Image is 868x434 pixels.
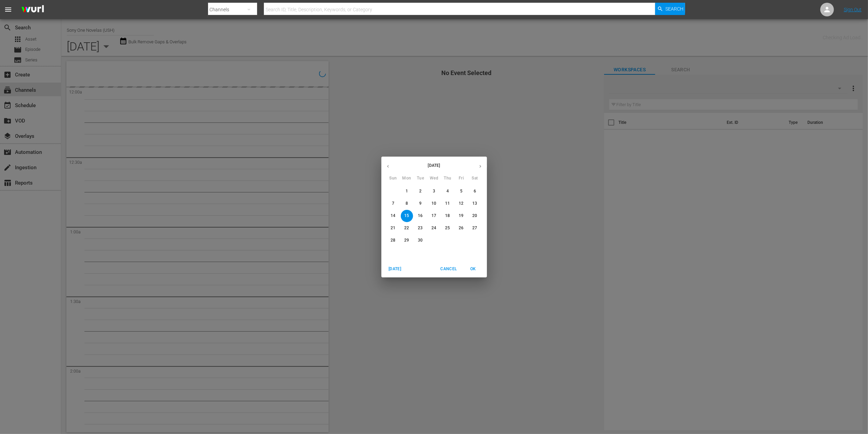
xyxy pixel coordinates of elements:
p: 17 [431,213,436,219]
span: Fri [455,175,468,182]
p: 25 [445,225,450,231]
p: 16 [418,213,423,219]
p: 7 [392,201,394,206]
button: 24 [428,222,440,234]
button: 17 [428,210,440,222]
p: 18 [445,213,450,219]
p: 20 [472,213,477,219]
p: [DATE] [395,162,474,169]
p: 19 [459,213,463,219]
button: 14 [387,210,399,222]
button: 26 [455,222,468,234]
span: Thu [442,175,454,182]
button: 30 [414,234,427,247]
button: 23 [414,222,427,234]
p: 5 [460,188,462,194]
p: 11 [445,201,450,206]
p: 30 [418,237,423,243]
p: 21 [391,225,395,231]
button: Cancel [438,263,459,275]
span: Mon [401,175,413,182]
span: menu [4,5,12,14]
button: 4 [442,185,454,198]
p: 24 [431,225,436,231]
button: 20 [469,210,481,222]
p: 2 [419,188,422,194]
p: 9 [419,201,422,206]
button: [DATE] [384,263,406,275]
span: Sun [387,175,399,182]
p: 28 [391,237,395,243]
p: 23 [418,225,423,231]
button: 16 [414,210,427,222]
button: 5 [455,185,468,198]
span: Search [665,3,683,15]
button: 25 [442,222,454,234]
span: Cancel [440,265,457,273]
button: 28 [387,234,399,247]
p: 1 [406,188,408,194]
p: 4 [446,188,449,194]
button: 12 [455,198,468,210]
p: 29 [404,237,409,243]
img: ans4CAIJ8jUAAAAAAAAAAAAAAAAAAAAAAAAgQb4GAAAAAAAAAAAAAAAAAAAAAAAAJMjXAAAAAAAAAAAAAAAAAAAAAAAAgAT5G... [16,2,49,18]
button: 7 [387,198,399,210]
button: 13 [469,198,481,210]
button: 2 [414,185,427,198]
button: 8 [401,198,413,210]
button: 3 [428,185,440,198]
button: 22 [401,222,413,234]
p: 8 [406,201,408,206]
p: 14 [391,213,395,219]
p: 15 [404,213,409,219]
p: 10 [431,201,436,206]
p: 12 [459,201,463,206]
p: 3 [433,188,435,194]
button: 27 [469,222,481,234]
button: 21 [387,222,399,234]
button: 9 [414,198,427,210]
p: 26 [459,225,463,231]
span: OK [465,265,482,273]
p: 13 [472,201,477,206]
button: 29 [401,234,413,247]
a: Sign Out [844,7,862,12]
p: 22 [404,225,409,231]
span: Tue [414,175,427,182]
button: OK [462,263,484,275]
p: 6 [474,188,476,194]
span: Sat [469,175,481,182]
button: 15 [401,210,413,222]
span: [DATE] [387,265,403,273]
button: 19 [455,210,468,222]
button: 11 [442,198,454,210]
button: 1 [401,185,413,198]
button: 10 [428,198,440,210]
button: 18 [442,210,454,222]
p: 27 [472,225,477,231]
button: 6 [469,185,481,198]
span: Wed [428,175,440,182]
